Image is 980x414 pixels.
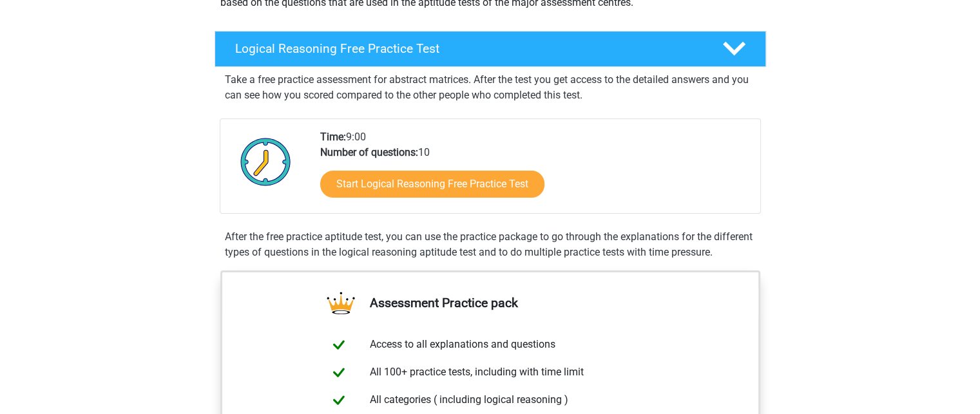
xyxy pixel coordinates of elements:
a: Logical Reasoning Free Practice Test [209,31,771,67]
a: Start Logical Reasoning Free Practice Test [320,171,544,198]
p: Take a free practice assessment for abstract matrices. After the test you get access to the detai... [225,72,756,103]
div: 9:00 10 [311,129,760,213]
img: Clock [233,129,298,194]
h4: Logical Reasoning Free Practice Test [235,41,702,56]
b: Number of questions: [320,146,418,158]
div: After the free practice aptitude test, you can use the practice package to go through the explana... [220,229,761,260]
b: Time: [320,131,346,143]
